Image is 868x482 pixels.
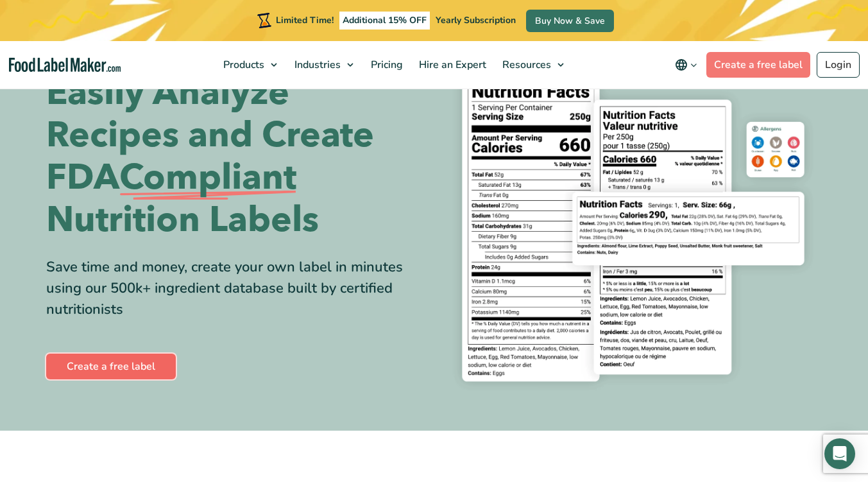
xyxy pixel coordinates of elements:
[216,41,284,89] a: Products
[526,10,614,32] a: Buy Now & Save
[46,257,425,320] div: Save time and money, create your own label in minutes using our 500k+ ingredient database built b...
[276,14,334,26] span: Limited Time!
[46,354,176,379] a: Create a free label
[339,12,430,30] span: Additional 15% OFF
[46,72,425,241] h1: Easily Analyze Recipes and Create FDA Nutrition Labels
[436,14,516,26] span: Yearly Subscription
[363,41,408,89] a: Pricing
[824,438,855,469] div: Open Intercom Messenger
[415,58,488,72] span: Hire an Expert
[291,58,342,72] span: Industries
[411,41,491,89] a: Hire an Expert
[287,41,360,89] a: Industries
[817,52,860,78] a: Login
[219,58,266,72] span: Products
[367,58,404,72] span: Pricing
[706,52,810,78] a: Create a free label
[119,157,296,199] span: Compliant
[495,41,570,89] a: Resources
[498,58,552,72] span: Resources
